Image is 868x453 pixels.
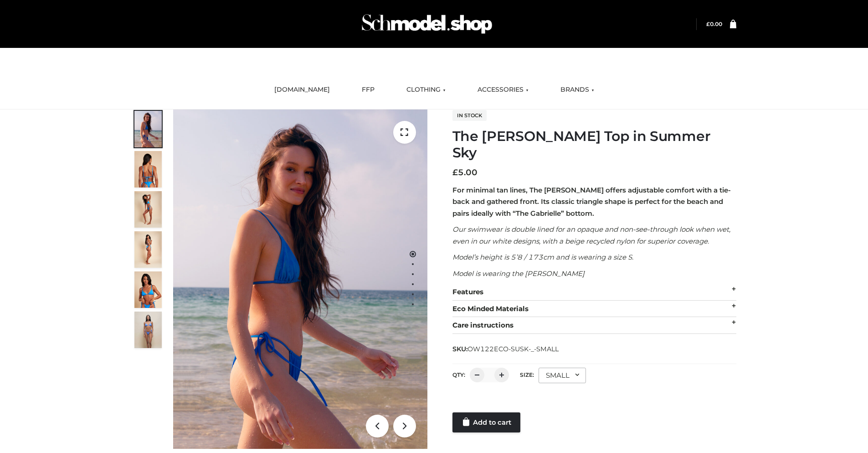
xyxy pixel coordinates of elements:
[134,191,162,228] img: 4.Alex-top_CN-1-1-2.jpg
[706,21,722,27] a: £0.00
[134,271,162,308] img: 2.Alex-top_CN-1-1-2.jpg
[452,128,736,161] h1: The [PERSON_NAME] Top in Summer Sky
[134,312,162,348] img: SSVC.jpg
[452,284,736,301] div: Features
[134,231,162,268] img: 3.Alex-top_CN-1-1-2.jpg
[134,111,162,147] img: 1.Alex-top_SS-1_4464b1e7-c2c9-4e4b-a62c-58381cd673c0-1.jpg
[452,301,736,318] div: Eco Minded Materials
[467,345,559,353] span: OW122ECO-SUSK-_-SMALL
[452,167,478,177] bdi: 5.00
[452,269,585,278] em: Model is wearing the [PERSON_NAME]
[520,371,534,378] label: Size:
[355,80,381,100] a: FFP
[359,6,495,42] img: Schmodel Admin 964
[452,225,730,245] em: Our swimwear is double lined for an opaque and non-see-through look when wet, even in our white d...
[539,368,586,383] div: SMALL
[134,151,162,187] img: 5.Alex-top_CN-1-1_1-1.jpg
[452,344,560,354] span: SKU:
[400,80,452,100] a: CLOTHING
[706,21,710,27] span: £
[554,80,601,100] a: BRANDS
[452,371,465,378] label: QTY:
[452,110,487,121] span: In stock
[173,109,427,449] img: 1.Alex-top_SS-1_4464b1e7-c2c9-4e4b-a62c-58381cd673c0 (1)
[706,21,722,27] bdi: 0.00
[471,80,535,100] a: ACCESSORIES
[452,412,520,432] a: Add to cart
[267,80,337,100] a: [DOMAIN_NAME]
[452,317,736,334] div: Care instructions
[452,186,731,218] strong: For minimal tan lines, The [PERSON_NAME] offers adjustable comfort with a tie-back and gathered f...
[452,253,633,261] em: Model’s height is 5’8 / 173cm and is wearing a size S.
[452,167,458,177] span: £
